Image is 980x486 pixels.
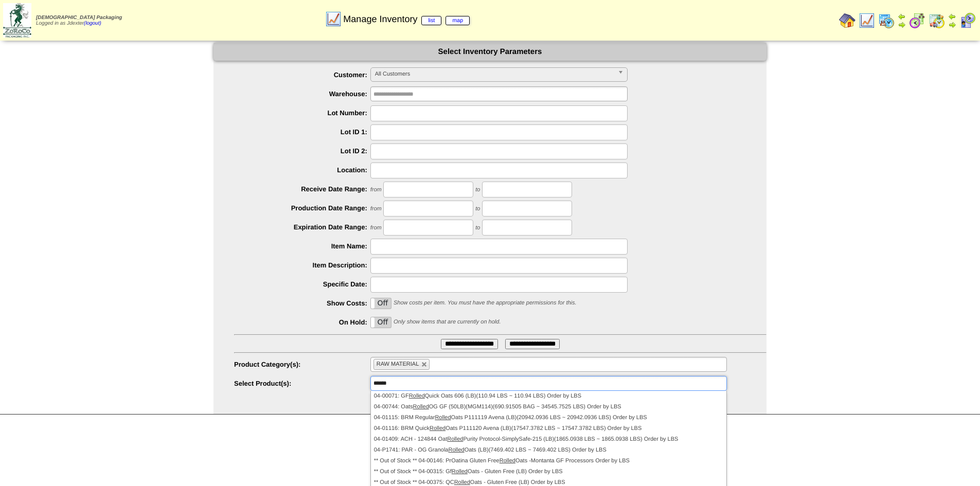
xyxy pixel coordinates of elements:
label: Location: [234,166,370,174]
label: Warehouse: [234,90,370,98]
em: Rolled [454,479,470,485]
a: list [421,16,441,25]
li: 04-01116: BRM Quick Oats P111120 Avena (LB)(17547.3782 LBS ~ 17547.3782 LBS) Order by LBS [371,423,726,434]
em: Rolled [413,404,429,410]
em: Rolled [448,447,464,453]
em: Rolled [452,469,468,475]
span: Manage Inventory [343,14,470,25]
span: All Customers [375,68,614,80]
label: Select Product(s): [234,380,370,387]
li: 04-01115: BRM Regular Oats P111119 Avena (LB)(20942.0936 LBS ~ 20942.0936 LBS) Order by LBS [371,412,726,423]
span: Only show items that are currently on hold. [394,319,501,325]
label: Off [371,298,391,309]
img: arrowleft.gif [948,12,956,21]
label: Specific Date: [234,280,370,288]
label: Show Costs: [234,299,370,307]
img: line_graph.gif [859,12,875,29]
img: calendarblend.gif [909,12,925,29]
div: OnOff [370,317,392,328]
img: zoroco-logo-small.webp [3,3,31,38]
label: Lot Number: [234,109,370,117]
label: Receive Date Range: [234,185,370,193]
img: calendarprod.gif [878,12,895,29]
label: Lot ID 1: [234,128,370,136]
span: [DEMOGRAPHIC_DATA] Packaging [36,15,122,21]
img: calendarcustomer.gif [959,12,976,29]
img: line_graph.gif [325,11,342,27]
em: Rolled [447,436,463,442]
span: Show costs per item. You must have the appropriate permissions for this. [394,300,577,306]
li: ** Out of Stock ** 04-00146: PrOatina Gluten Free Oats -Montanta GF Processors Order by LBS [371,456,726,466]
em: Rolled [409,393,425,399]
li: 04-00071: GF Quick Oats 606 (LB)(110.94 LBS ~ 110.94 LBS) Order by LBS [371,391,726,402]
em: Rolled [435,415,451,421]
img: arrowright.gif [948,21,956,29]
li: 04-00744: Oats OG GF (50LB)(MGM114)(690.91505 BAG ~ 34545.7525 LBS) Order by LBS [371,402,726,412]
div: OnOff [370,298,392,309]
em: Rolled [500,458,515,464]
label: Item Description: [234,261,370,269]
span: to [475,187,480,193]
li: 04-01409: ACH - 124844 Oat Purity Protocol-SimplySafe-215 (LB)(1865.0938 LBS ~ 1865.0938 LBS) Ord... [371,434,726,445]
a: map [446,16,470,25]
img: home.gif [839,12,856,29]
span: Logged in as Jdexter [36,15,122,26]
img: arrowleft.gif [898,12,906,21]
label: Item Name: [234,242,370,250]
img: calendarinout.gif [929,12,945,29]
label: Customer: [234,71,370,79]
label: Product Category(s): [234,361,370,368]
li: ** Out of Stock ** 04-00315: Gf Oats - Gluten Free (LB) Order by LBS [371,466,726,477]
span: to [475,206,480,212]
span: from [370,225,382,231]
span: to [475,225,480,231]
label: Expiration Date Range: [234,223,370,231]
em: Rolled [430,425,446,431]
img: arrowright.gif [898,21,906,29]
span: RAW MATERIAL [377,361,419,367]
label: Production Date Range: [234,204,370,212]
div: Select Inventory Parameters [213,43,767,61]
li: 04-P1741: PAR - OG Granola Oats (LB)(7469.402 LBS ~ 7469.402 LBS) Order by LBS [371,445,726,456]
label: Off [371,317,391,328]
label: On Hold: [234,318,370,326]
a: (logout) [84,21,101,26]
label: Lot ID 2: [234,147,370,155]
span: from [370,187,382,193]
span: from [370,206,382,212]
